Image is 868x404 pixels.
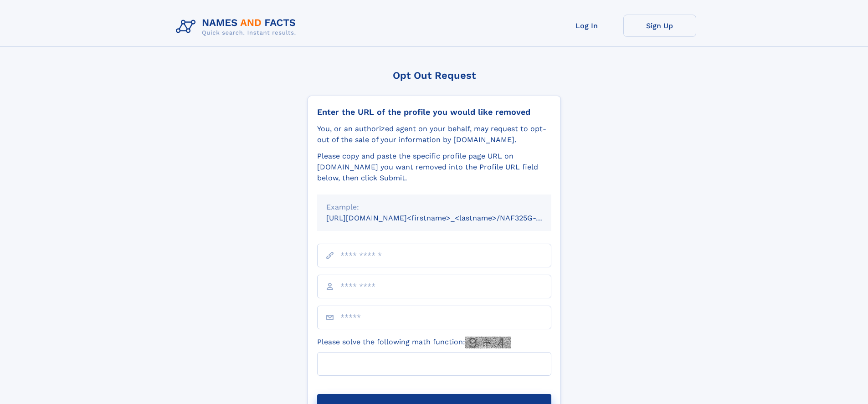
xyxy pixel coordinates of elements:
[326,202,542,213] div: Example:
[326,214,569,222] small: [URL][DOMAIN_NAME]<firstname>_<lastname>/NAF325G-xxxxxxxx
[317,107,551,117] div: Enter the URL of the profile you would like removed
[317,123,551,145] div: You, or an authorized agent on your behalf, may request to opt-out of the sale of your informatio...
[550,15,623,37] a: Log In
[308,70,561,81] div: Opt Out Request
[317,151,551,184] div: Please copy and paste the specific profile page URL on [DOMAIN_NAME] you want removed into the Pr...
[172,15,303,39] img: Logo Names and Facts
[623,15,696,37] a: Sign Up
[317,337,511,348] label: Please solve the following math function:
